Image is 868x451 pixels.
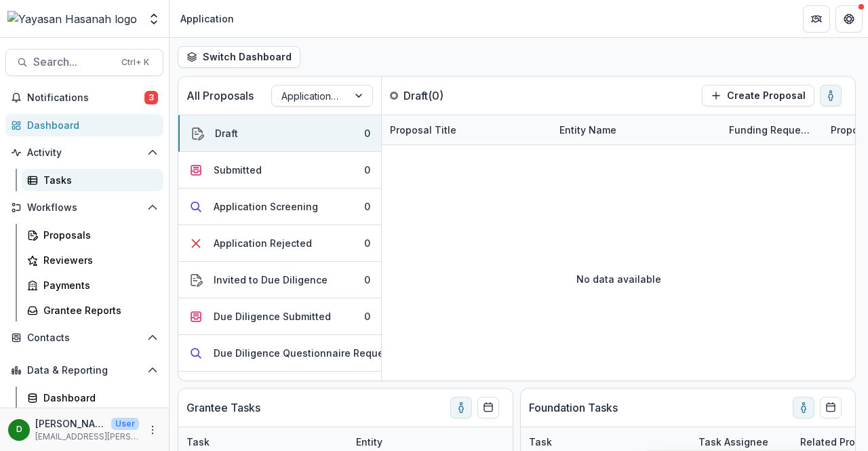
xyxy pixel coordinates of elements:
p: User [111,418,139,430]
button: Calendar [820,397,842,418]
div: Reviewers [43,253,153,267]
a: Reviewers [22,249,163,271]
button: Open Data & Reporting [5,359,163,381]
p: [PERSON_NAME] [35,416,106,431]
div: Application Rejected [214,236,312,250]
button: Invited to Due Diligence0 [178,262,381,298]
p: No data available [576,272,661,286]
a: Payments [22,274,163,296]
div: 0 [364,199,370,214]
div: Tasks [43,173,153,187]
span: Data & Reporting [27,365,142,376]
div: 0 [364,163,370,177]
button: Due Diligence Questionnaire Requested0 [178,335,381,372]
div: Funding Requested [721,123,823,137]
button: More [144,422,161,438]
div: Dashboard [43,391,153,405]
button: Get Help [835,5,863,33]
div: Proposal Title [382,123,465,137]
div: Entity Name [551,115,721,144]
button: Open Contacts [5,327,163,349]
div: Funding Requested [721,115,823,144]
button: toggle-assigned-to-me [450,397,472,418]
div: Dina [16,425,22,434]
a: Dashboard [5,114,163,136]
div: Due Diligence Submitted [214,309,331,323]
div: Draft [215,126,238,140]
button: Partners [803,5,830,33]
a: Proposals [22,224,163,246]
button: toggle-assigned-to-me [820,85,842,106]
button: Calendar [477,397,499,418]
span: Search... [33,56,113,68]
button: Draft0 [178,115,381,152]
span: 3 [144,91,158,104]
div: Application [180,12,234,26]
p: Draft ( 0 ) [403,87,505,104]
button: Submitted0 [178,152,381,189]
button: Open entity switcher [144,5,163,33]
p: Grantee Tasks [186,399,260,416]
span: Activity [27,147,142,159]
button: Create Proposal [702,85,814,106]
div: Entity [348,435,391,449]
div: Proposal Title [382,115,551,144]
div: 0 [364,309,370,323]
a: Tasks [22,169,163,191]
div: Dashboard [27,118,153,132]
div: 0 [364,236,370,250]
button: Notifications3 [5,87,163,109]
div: Due Diligence Questionnaire Requested [214,346,405,360]
button: Application Rejected0 [178,225,381,262]
span: Contacts [27,332,142,344]
div: 0 [364,126,370,140]
a: Grantee Reports [22,299,163,321]
div: Invited to Due Diligence [214,273,328,287]
p: [EMAIL_ADDRESS][PERSON_NAME][DOMAIN_NAME] [35,431,139,443]
div: Ctrl + K [119,55,152,70]
div: Submitted [214,163,262,177]
button: toggle-assigned-to-me [793,397,814,418]
span: Workflows [27,202,142,214]
button: Application Screening0 [178,189,381,225]
div: Task [178,435,218,449]
div: Proposals [43,228,153,242]
nav: breadcrumb [175,9,239,28]
div: Entity Name [551,123,625,137]
div: 0 [364,273,370,287]
button: Open Workflows [5,197,163,218]
p: Foundation Tasks [529,399,618,416]
a: Dashboard [22,387,163,409]
button: Search... [5,49,163,76]
p: All Proposals [186,87,254,104]
span: Notifications [27,92,144,104]
button: Open Activity [5,142,163,163]
button: Due Diligence Submitted0 [178,298,381,335]
div: Grantee Reports [43,303,153,317]
div: Application Screening [214,199,318,214]
button: Switch Dashboard [178,46,300,68]
div: Payments [43,278,153,292]
img: Yayasan Hasanah logo [7,11,137,27]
